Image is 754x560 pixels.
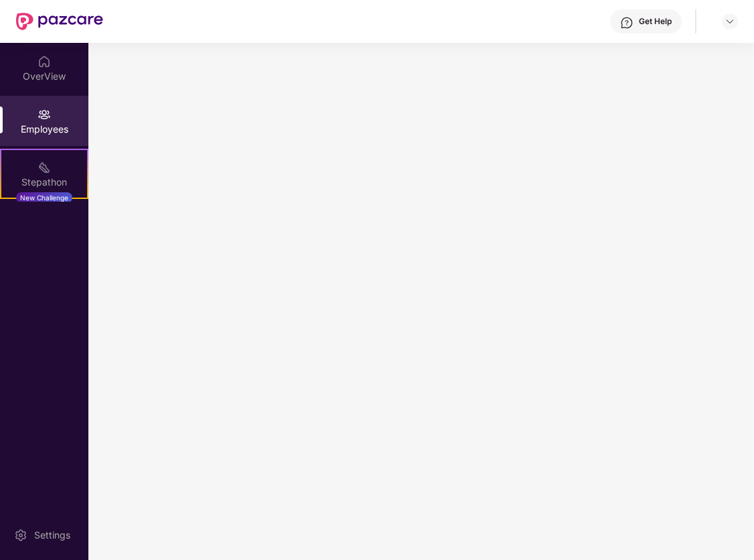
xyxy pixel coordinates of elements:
img: svg+xml;base64,PHN2ZyBpZD0iSGVscC0zMngzMiIgeG1sbnM9Imh0dHA6Ly93d3cudzMub3JnLzIwMDAvc3ZnIiB3aWR0aD... [620,16,633,29]
img: svg+xml;base64,PHN2ZyB4bWxucz0iaHR0cDovL3d3dy53My5vcmcvMjAwMC9zdmciIHdpZHRoPSIyMSIgaGVpZ2h0PSIyMC... [37,161,51,174]
div: Settings [30,529,74,542]
img: New Pazcare Logo [16,13,103,30]
img: svg+xml;base64,PHN2ZyBpZD0iU2V0dGluZy0yMHgyMCIgeG1sbnM9Imh0dHA6Ly93d3cudzMub3JnLzIwMDAvc3ZnIiB3aW... [14,529,27,542]
div: Get Help [639,16,672,27]
img: svg+xml;base64,PHN2ZyBpZD0iSG9tZSIgeG1sbnM9Imh0dHA6Ly93d3cudzMub3JnLzIwMDAvc3ZnIiB3aWR0aD0iMjAiIG... [37,55,51,68]
img: svg+xml;base64,PHN2ZyBpZD0iRHJvcGRvd24tMzJ4MzIiIHhtbG5zPSJodHRwOi8vd3d3LnczLm9yZy8yMDAwL3N2ZyIgd2... [725,16,735,27]
div: Stepathon [1,176,87,189]
img: svg+xml;base64,PHN2ZyBpZD0iRW1wbG95ZWVzIiB4bWxucz0iaHR0cDovL3d3dy53My5vcmcvMjAwMC9zdmciIHdpZHRoPS... [37,108,51,121]
div: New Challenge [16,192,72,203]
